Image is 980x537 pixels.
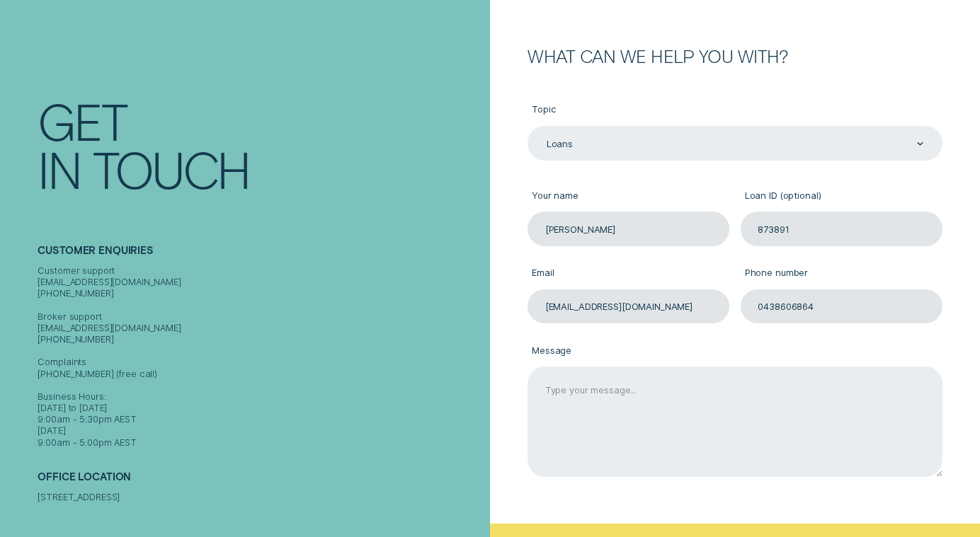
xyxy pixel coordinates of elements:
[38,97,484,193] h1: Get In Touch
[528,94,942,126] label: Topic
[38,145,80,193] div: In
[528,47,942,64] h2: What can we help you with?
[38,491,484,502] div: [STREET_ADDRESS]
[38,97,126,145] div: Get
[38,265,484,448] div: Customer support [EMAIL_ADDRESS][DOMAIN_NAME] [PHONE_NUMBER] Broker support [EMAIL_ADDRESS][DOMAI...
[741,258,942,289] label: Phone number
[38,470,484,491] h2: Office Location
[528,258,729,289] label: Email
[528,180,729,212] label: Your name
[93,145,250,193] div: Touch
[38,244,484,265] h2: Customer Enquiries
[528,335,942,367] label: Message
[547,138,573,149] div: Loans
[741,180,942,212] label: Loan ID (optional)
